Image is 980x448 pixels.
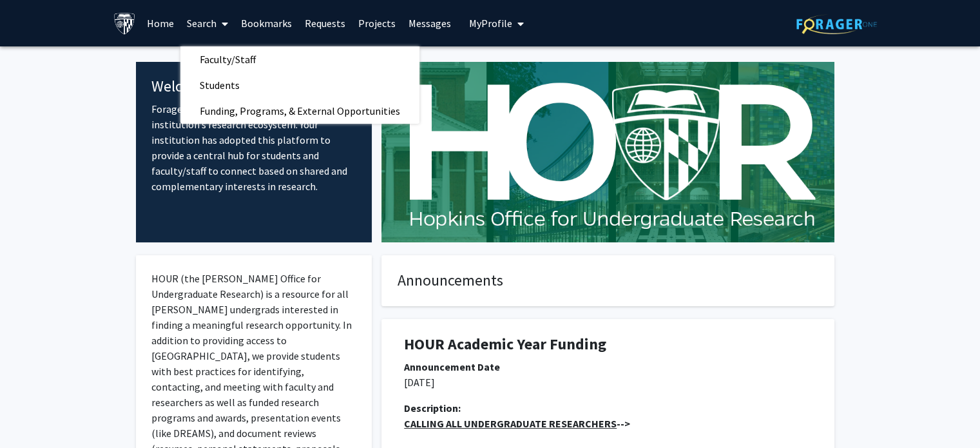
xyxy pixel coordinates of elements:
[235,1,298,46] a: Bookmarks
[796,14,877,34] img: ForagerOne Logo
[151,77,357,96] h4: Welcome to ForagerOne
[180,1,235,46] a: Search
[404,417,630,430] strong: -->
[404,417,617,430] u: CALLING ALL UNDERGRADUATE RESEARCHERS
[113,12,136,35] img: Johns Hopkins University Logo
[151,101,357,194] p: ForagerOne provides an entry point into our institution’s research ecosystem. Your institution ha...
[398,271,818,290] h4: Announcements
[404,375,812,390] p: [DATE]
[180,46,275,72] span: Faculty/Staff
[352,1,402,46] a: Projects
[381,62,834,242] img: Cover Image
[469,17,512,30] span: My Profile
[404,335,812,354] h1: HOUR Academic Year Funding
[180,72,259,98] span: Students
[402,1,457,46] a: Messages
[298,1,352,46] a: Requests
[180,75,419,95] a: Students
[140,1,180,46] a: Home
[180,50,419,69] a: Faculty/Staff
[180,101,419,121] a: Funding, Programs, & External Opportunities
[10,390,55,438] iframe: Chat
[180,98,419,124] span: Funding, Programs, & External Opportunities
[404,359,812,375] div: Announcement Date
[404,400,812,416] div: Description:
